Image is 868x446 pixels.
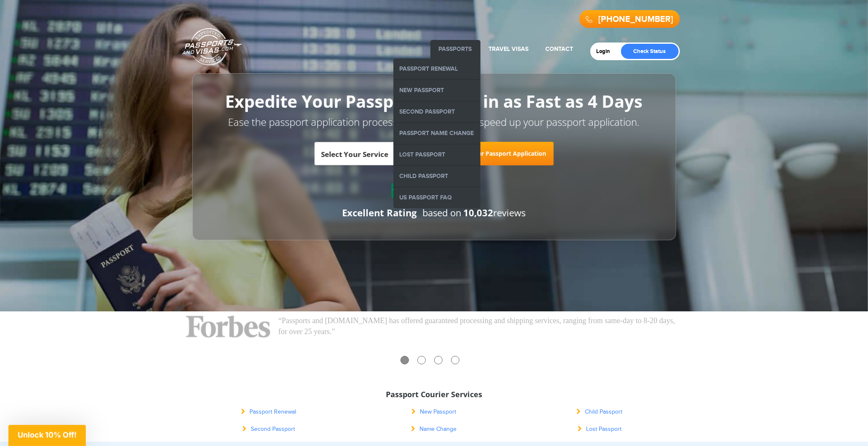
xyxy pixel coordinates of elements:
span: Select Your Service [314,142,441,165]
a: Passports & [DOMAIN_NAME] [182,28,242,66]
a: Child Passport [576,409,622,415]
a: Start Your Passport Application [446,142,554,165]
a: Second Passport [393,101,480,122]
p: “Passports and [DOMAIN_NAME] has offered guaranteed processing and shipping services, ranging fro... [279,316,682,337]
a: Lost Passport [393,144,480,165]
a: Passport Name Change [393,123,480,144]
h3: Passport Courier Services [192,390,676,399]
a: Contact [546,45,573,53]
a: Passports [439,45,472,53]
a: New Passport [393,80,480,101]
span: Unlock 10% Off! [18,430,77,439]
p: Ease the passport application process and apply now to speed up your passport application. [211,115,657,129]
span: Select Your Service [321,145,432,169]
img: Sprite St [393,184,405,197]
span: based on [423,206,462,219]
a: Travel Visas [489,45,529,53]
a: [PHONE_NUMBER] [599,14,674,24]
a: Name Change [411,426,457,433]
a: Lost Passport [578,426,621,433]
a: Child Passport [393,166,480,187]
div: Unlock 10% Off! [8,425,86,446]
img: Forbes [186,316,270,337]
h1: Expedite Your Passport Simply in as Fast as 4 Days [211,92,657,111]
span: reviews [464,206,526,219]
a: Login [597,48,616,55]
a: Check Status [621,44,679,59]
strong: 10,032 [464,206,494,219]
a: Passport Renewal [393,58,480,80]
a: US Passport FAQ [393,187,480,208]
span: Select Your Service [321,149,388,159]
a: Second Passport [242,426,295,433]
div: Excellent Rating [342,206,417,219]
a: New Passport [411,409,456,415]
a: Passport Renewal [241,409,296,415]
